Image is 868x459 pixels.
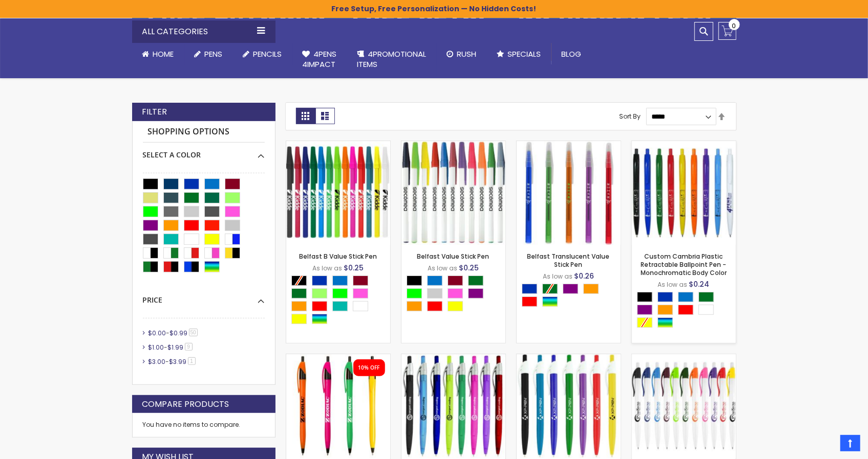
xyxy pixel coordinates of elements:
[459,263,479,273] span: $0.25
[698,292,714,302] div: Green
[149,329,166,337] span: $0.00
[153,49,174,59] span: Home
[732,21,736,31] span: 0
[632,354,736,362] a: Preston W Click Pen
[332,301,348,311] div: Teal
[357,49,427,70] span: 4PROMOTIONAL ITEMS
[312,314,327,324] div: Assorted
[543,272,573,281] span: As low as
[448,276,463,286] div: Burgundy
[143,121,265,143] strong: Shopping Options
[508,49,541,59] span: Specials
[632,354,736,458] img: Preston W Click Pen
[552,43,592,65] a: Blog
[142,106,167,118] strong: Filter
[132,413,276,437] div: You have no items to compare.
[620,112,641,121] label: Sort By
[437,43,487,65] a: Rush
[658,317,673,328] div: Assorted
[522,284,621,309] div: Select A Color
[286,354,390,362] a: Neon Slimster Pen
[132,20,276,43] div: All Categories
[184,43,233,65] a: Pens
[185,343,193,351] span: 9
[407,301,422,311] div: Orange
[291,288,307,299] div: Green
[658,305,673,315] div: Orange
[562,49,582,59] span: Blog
[658,280,688,289] span: As low as
[233,43,292,65] a: Pencils
[291,301,307,311] div: Orange
[641,252,727,277] a: Custom Cambria Plastic Retractable Ballpoint Pen - Monochromatic Body Color
[428,264,457,272] span: As low as
[427,288,442,299] div: Grey Light
[407,276,422,286] div: Black
[344,263,364,273] span: $0.25
[146,329,201,337] a: $0.00-$0.9950
[632,141,736,245] img: Custom Cambria Plastic Retractable Ballpoint Pen - Monochromatic Body Color
[291,276,390,327] div: Select A Color
[149,357,166,366] span: $3.00
[188,357,196,365] span: 1
[253,49,282,59] span: Pencils
[401,354,505,362] a: Preston Translucent Pen
[347,43,437,76] a: 4PROMOTIONALITEMS
[658,292,673,302] div: Blue
[632,141,736,149] a: Custom Cambria Plastic Retractable Ballpoint Pen - Monochromatic Body Color
[698,305,714,315] div: White
[401,141,505,149] a: Belfast Value Stick Pen
[353,301,368,311] div: White
[401,354,505,458] img: Preston Translucent Pen
[457,49,477,59] span: Rush
[517,354,621,458] img: Preston B Click Pen
[299,252,377,261] a: Belfast B Value Stick Pen
[332,288,348,299] div: Lime Green
[522,284,537,294] div: Blue
[205,49,223,59] span: Pens
[527,252,610,269] a: Belfast Translucent Value Stick Pen
[358,364,380,372] div: 10% OFF
[574,271,594,281] span: $0.26
[468,276,483,286] div: Green
[427,301,442,311] div: Red
[353,288,368,299] div: Pink
[332,276,348,286] div: Blue Light
[170,357,187,366] span: $3.99
[303,49,337,70] span: 4Pens 4impact
[517,141,621,245] img: Belfast Translucent Value Stick Pen
[312,264,342,272] span: As low as
[637,305,652,315] div: Purple
[168,343,184,352] span: $1.99
[142,399,229,410] strong: Compare Products
[286,141,390,149] a: Belfast B Value Stick Pen
[286,141,390,245] img: Belfast B Value Stick Pen
[689,279,710,289] span: $0.24
[517,141,621,149] a: Belfast Translucent Value Stick Pen
[170,329,188,337] span: $0.99
[583,284,599,294] div: Orange
[312,301,327,311] div: Red
[401,141,505,245] img: Belfast Value Stick Pen
[286,354,390,458] img: Neon Slimster Pen
[427,276,442,286] div: Blue Light
[563,284,578,294] div: Purple
[417,252,490,261] a: Belfast Value Stick Pen
[407,276,505,314] div: Select A Color
[143,288,265,305] div: Price
[312,288,327,299] div: Green Light
[146,343,196,352] a: $1.00-$1.999
[637,292,736,330] div: Select A Color
[784,431,868,459] iframe: Google Customer Reviews
[542,296,558,307] div: Assorted
[353,276,368,286] div: Burgundy
[448,288,463,299] div: Pink
[448,301,463,311] div: Yellow
[407,288,422,299] div: Lime Green
[678,292,693,302] div: Blue Light
[517,354,621,362] a: Preston B Click Pen
[291,314,307,324] div: Yellow
[468,288,483,299] div: Purple
[487,43,552,65] a: Specials
[522,296,537,307] div: Red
